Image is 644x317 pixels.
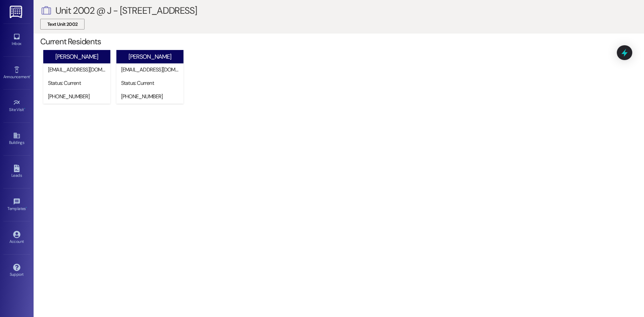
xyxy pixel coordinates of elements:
[48,66,109,73] div: [EMAIL_ADDRESS][DOMAIN_NAME]
[121,66,182,73] div: [EMAIL_ADDRESS][DOMAIN_NAME]
[55,53,98,60] div: [PERSON_NAME]
[48,93,109,100] div: [PHONE_NUMBER]
[40,4,52,17] i: 
[3,31,30,49] a: Inbox
[48,80,109,87] div: Status: Current
[26,205,27,210] span: •
[55,7,197,14] div: Unit 2002 @ J - [STREET_ADDRESS]
[30,73,31,78] span: •
[24,106,25,111] span: •
[3,163,30,181] a: Leads
[121,93,182,100] div: [PHONE_NUMBER]
[47,21,77,28] span: Text Unit 2002
[3,97,30,115] a: Site Visit •
[3,229,30,247] a: Account
[3,196,30,214] a: Templates •
[3,130,30,148] a: Buildings
[121,80,182,87] div: Status: Current
[40,38,644,45] div: Current Residents
[3,262,30,280] a: Support
[40,19,85,30] button: Text Unit 2002
[10,6,23,18] img: ResiDesk Logo
[128,53,171,60] div: [PERSON_NAME]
